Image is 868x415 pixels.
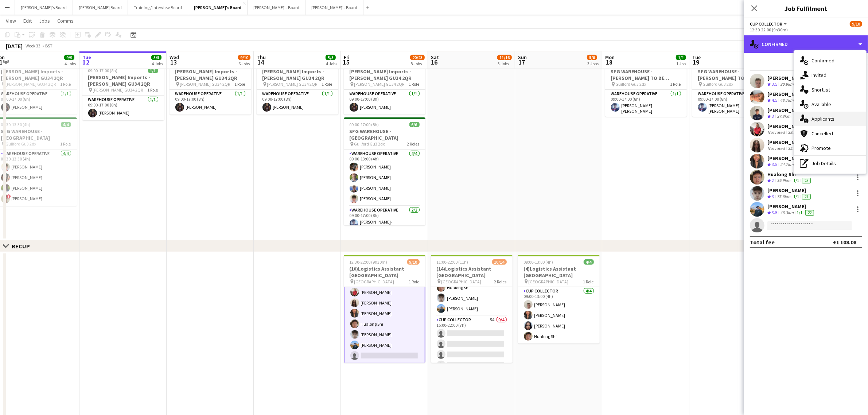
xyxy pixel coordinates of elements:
[54,16,77,26] a: Comms
[431,255,513,363] div: 11:00-22:00 (11h)10/14(14)Logistics Assistant [GEOGRAPHIC_DATA] [GEOGRAPHIC_DATA]2 Roles[PERSON_N...
[257,68,338,81] h3: [PERSON_NAME] Imports - [PERSON_NAME] GU34 2QR
[772,97,777,103] span: 4.5
[517,58,527,66] span: 17
[407,141,420,147] span: 2 Roles
[12,243,36,250] div: RECUP
[518,287,600,344] app-card-role: CUP COLLECTOR4/409:00-13:00 (4h)[PERSON_NAME][PERSON_NAME][PERSON_NAME]Hualong Shi
[82,74,164,87] h3: [PERSON_NAME] Imports - [PERSON_NAME] GU34 2QR
[802,194,811,199] div: 21
[15,0,73,15] button: [PERSON_NAME]'s Board
[779,210,795,216] div: 46.3km
[692,90,774,117] app-card-role: Warehouse Operative1/109:00-17:00 (8h)[PERSON_NAME]-[PERSON_NAME]
[794,141,866,155] div: Promote
[344,54,350,61] span: Fri
[767,146,786,151] div: Not rated
[82,54,91,61] span: Tue
[344,242,425,364] app-card-role: [PERSON_NAME][PERSON_NAME][PERSON_NAME][PERSON_NAME][PERSON_NAME][PERSON_NAME]Hualong Shi[PERSON_...
[344,206,425,244] app-card-role: Warehouse Operative2/209:00-17:00 (8h)[PERSON_NAME]-[PERSON_NAME]
[81,58,91,66] span: 12
[772,113,774,119] span: 3
[779,97,795,104] div: 48.7km
[692,58,774,117] app-job-card: 09:00-17:00 (8h)1/1SFG WAREHOUSE - [PERSON_NAME] TO BE BOOKED IF COMES IN Guilford Gu3 2dx1 RoleW...
[494,279,507,284] span: 2 Roles
[344,68,425,81] h3: [PERSON_NAME] Imports - [PERSON_NAME] GU34 2QR
[73,0,128,15] button: [PERSON_NAME] Board
[23,18,32,24] span: Edit
[407,259,420,265] span: 9/10
[344,90,425,115] app-card-role: Warehouse Operative1/109:00-17:00 (8h)[PERSON_NAME]
[772,81,777,87] span: 3.5
[170,90,251,115] app-card-role: Warehouse Operative1/109:00-17:00 (8h)[PERSON_NAME]
[148,68,158,73] span: 1/1
[430,58,439,66] span: 16
[409,81,420,87] span: 1 Role
[354,81,405,87] span: [PERSON_NAME] GU34 2QR
[344,117,425,225] app-job-card: 09:00-17:00 (8h)6/6SFG WAREHOUSE - [GEOGRAPHIC_DATA] Guilford Gu3 2dx2 RolesWarehouse Operative4/...
[703,81,733,87] span: Guilford Gu3 2dx
[793,113,799,119] app-skills-label: 1/1
[24,43,42,49] span: Week 33
[431,265,513,279] h3: (14)Logistics Assistant [GEOGRAPHIC_DATA]
[794,68,866,82] div: Invited
[409,122,420,127] span: 6/6
[88,68,118,73] span: 09:00-17:00 (8h)
[93,87,143,93] span: [PERSON_NAME] GU34 2QR
[257,58,338,115] div: 09:00-17:00 (8h)1/1[PERSON_NAME] Imports - [PERSON_NAME] GU34 2QR [PERSON_NAME] GU34 2QR1 RoleWar...
[767,155,816,162] div: [PERSON_NAME]
[61,141,71,147] span: 1 Role
[794,97,866,112] div: Available
[767,129,786,135] div: Not rated
[3,16,19,26] a: View
[410,55,425,60] span: 20/23
[794,156,866,171] div: Job Details
[670,81,681,87] span: 1 Role
[61,122,71,127] span: 4/4
[750,27,862,32] div: 12:30-22:00 (9h30m)
[344,128,425,141] h3: SFG WAREHOUSE - [GEOGRAPHIC_DATA]
[350,259,388,265] span: 12:30-22:00 (9h30m)
[767,187,812,194] div: [PERSON_NAME]
[772,210,777,215] span: 3.5
[1,122,31,127] span: 09:30-13:30 (4h)
[779,81,795,88] div: 30.9km
[6,42,23,50] div: [DATE]
[767,171,812,178] div: Hualong Shi
[676,55,686,60] span: 1/1
[779,162,795,168] div: 24.7km
[750,21,788,27] button: CUP COLLECTOR
[750,21,782,27] span: CUP COLLECTOR
[7,194,11,199] span: !
[344,58,425,115] app-job-card: 09:00-17:00 (8h)1/1[PERSON_NAME] Imports - [PERSON_NAME] GU34 2QR [PERSON_NAME] GU34 2QR1 RoleWar...
[343,58,350,66] span: 15
[616,81,646,87] span: Guilford Gu3 2dx
[605,58,687,117] div: 09:00-17:00 (8h)1/1SFG WAREHOUSE - [PERSON_NAME] TO BE BOOKED IF COMES IN Guilford Gu3 2dx1 RoleW...
[437,259,468,265] span: 11:00-22:00 (11h)
[441,279,482,284] span: [GEOGRAPHIC_DATA]
[498,61,511,66] div: 3 Jobs
[772,194,774,199] span: 3
[344,265,425,279] h3: (10)Logistics Assistant [GEOGRAPHIC_DATA]
[518,255,600,344] app-job-card: 09:00-13:00 (4h)4/4(4)Logistics Assistant [GEOGRAPHIC_DATA] [GEOGRAPHIC_DATA]1 RoleCUP COLLECTOR4...
[518,265,600,279] h3: (4)Logistics Assistant [GEOGRAPHIC_DATA]
[431,54,439,61] span: Sat
[805,210,814,216] div: 22
[326,61,337,66] div: 4 Jobs
[82,58,164,120] app-job-card: In progress09:00-17:00 (8h)1/1[PERSON_NAME] Imports - [PERSON_NAME] GU34 2QR [PERSON_NAME] GU34 2...
[170,58,251,115] div: 09:00-17:00 (8h)1/1[PERSON_NAME] Imports - [PERSON_NAME] GU34 2QR [PERSON_NAME] GU34 2QR1 RoleWar...
[344,255,425,363] app-job-card: 12:30-22:00 (9h30m)9/10(10)Logistics Assistant [GEOGRAPHIC_DATA] [GEOGRAPHIC_DATA]1 Role[PERSON_N...
[409,279,420,284] span: 1 Role
[767,123,823,129] div: [PERSON_NAME]
[775,194,792,200] div: 75.6km
[65,61,76,66] div: 4 Jobs
[82,96,164,120] app-card-role: Warehouse Operative1/109:00-17:00 (8h)[PERSON_NAME]
[802,178,811,183] div: 25
[587,55,597,60] span: 5/6
[833,238,856,246] div: £1 108.08
[152,61,163,66] div: 4 Jobs
[744,4,868,13] h3: Job Fulfilment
